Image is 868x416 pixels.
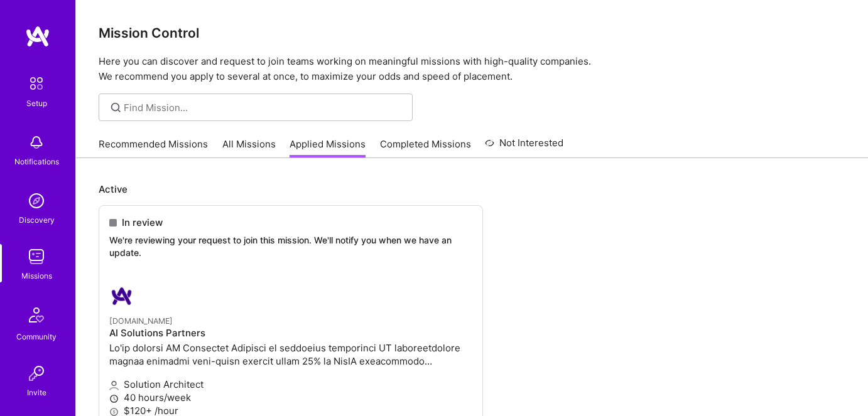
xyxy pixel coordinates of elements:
p: 40 hours/week [109,391,472,404]
i: icon Clock [109,394,119,403]
i: icon Applicant [109,381,119,390]
p: Active [99,183,845,196]
div: Invite [27,386,46,399]
img: logo [25,25,50,48]
p: Lo'ip dolorsi AM Consectet Adipisci el seddoeius temporinci UT laboreetdolore magnaa enimadmi ven... [109,341,472,368]
img: teamwork [24,244,49,269]
div: Notifications [14,155,59,168]
p: Here you can discover and request to join teams working on meaningful missions with high-quality ... [99,54,845,84]
div: Discovery [19,213,55,227]
i: icon SearchGrey [109,100,123,115]
a: Completed Missions [380,137,471,158]
img: A.Team company logo [109,284,134,309]
h4: AI Solutions Partners [109,328,472,339]
a: Not Interested [485,136,563,158]
div: Missions [21,269,52,282]
div: Community [16,330,57,343]
a: Recommended Missions [99,137,208,158]
div: Setup [26,97,47,110]
img: discovery [24,188,49,213]
img: bell [24,130,49,155]
input: Find Mission... [124,101,403,114]
img: Community [21,300,52,330]
a: All Missions [222,137,276,158]
p: Solution Architect [109,378,472,391]
h3: Mission Control [99,25,845,41]
small: [DOMAIN_NAME] [109,316,173,326]
img: setup [23,70,50,97]
img: Invite [24,361,49,386]
span: In review [122,216,163,229]
a: Applied Missions [290,137,366,158]
p: We're reviewing your request to join this mission. We'll notify you when we have an update. [109,234,472,259]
